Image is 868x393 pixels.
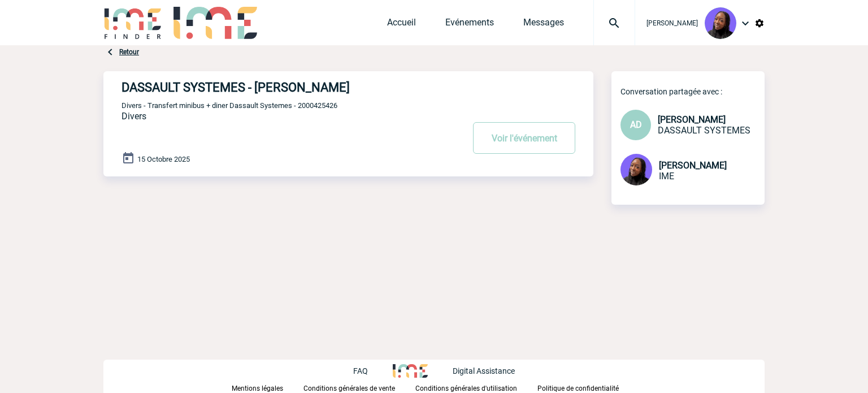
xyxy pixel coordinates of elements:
a: Conditions générales d'utilisation [415,382,537,393]
span: [PERSON_NAME] [658,114,726,125]
p: FAQ [353,366,368,375]
a: Messages [523,17,564,33]
a: Retour [119,48,139,56]
p: Conversation partagée avec : [620,87,765,96]
span: [PERSON_NAME] [659,160,727,171]
p: Conditions générales d'utilisation [415,385,517,392]
span: [PERSON_NAME] [646,19,698,27]
p: Conditions générales de vente [303,385,395,392]
a: Mentions légales [232,382,303,393]
a: Evénements [445,17,494,33]
img: IME-Finder [103,7,162,39]
button: Voir l'événement [473,122,575,154]
p: Mentions légales [232,385,283,392]
span: Divers - Transfert minibus + diner Dassault Systemes - 2000425426 [121,101,337,110]
img: 131349-0.png [705,7,736,39]
span: Divers [121,111,146,122]
img: 131349-0.png [620,154,652,185]
img: http://www.idealmeetingsevents.fr/ [393,364,428,378]
a: FAQ [353,365,393,375]
p: Digital Assistance [453,366,515,375]
a: Conditions générales de vente [303,382,415,393]
p: Politique de confidentialité [537,385,619,392]
a: Accueil [387,17,416,33]
span: DASSAULT SYSTEMES [658,125,750,136]
span: IME [659,171,674,182]
span: 15 Octobre 2025 [137,155,190,163]
h4: DASSAULT SYSTEMES - [PERSON_NAME] [121,80,429,94]
span: AD [630,119,642,130]
a: Politique de confidentialité [537,382,637,393]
